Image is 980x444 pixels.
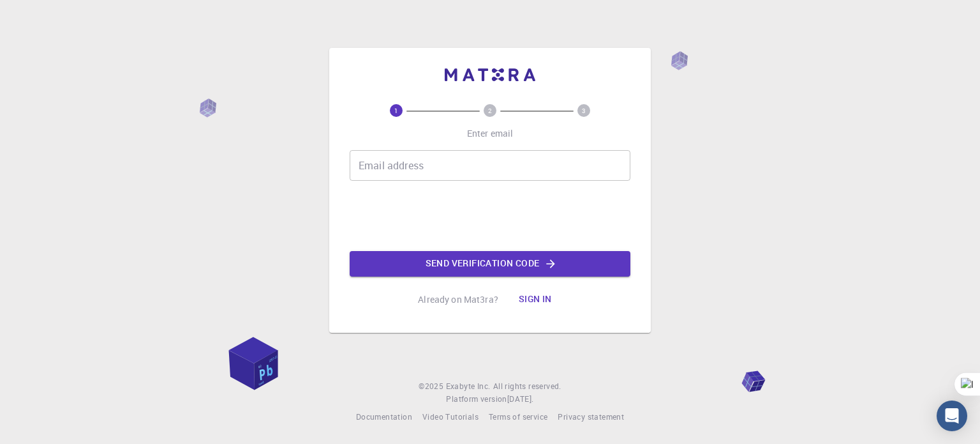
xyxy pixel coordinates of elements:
[489,411,547,422] span: Terms of service
[507,394,534,404] span: [DATE] .
[394,106,398,115] text: 1
[558,411,624,424] a: Privacy statement
[393,191,587,241] iframe: reCAPTCHA
[446,381,491,391] span: Exabyte Inc.
[418,293,498,306] p: Already on Mat3ra?
[422,411,479,422] span: Video Tutorials
[488,106,492,115] text: 2
[509,287,562,312] button: Sign in
[489,411,547,424] a: Terms of service
[350,251,630,277] button: Send verification code
[467,127,514,140] p: Enter email
[446,380,491,393] a: Exabyte Inc.
[422,411,479,424] a: Video Tutorials
[419,380,445,393] span: © 2025
[493,380,561,393] span: All rights reserved.
[356,411,412,422] span: Documentation
[582,106,586,115] text: 3
[356,411,412,424] a: Documentation
[446,393,507,406] span: Platform version
[937,401,967,431] div: Open Intercom Messenger
[507,393,534,406] a: [DATE].
[558,411,624,422] span: Privacy statement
